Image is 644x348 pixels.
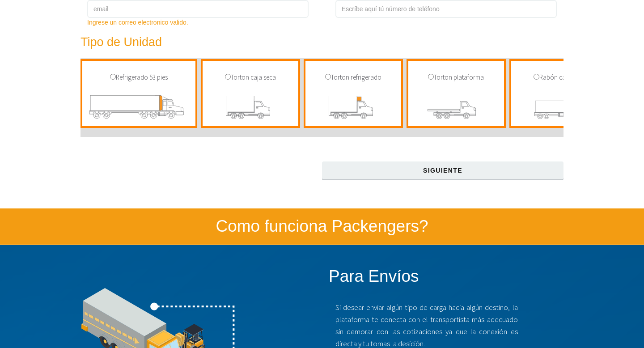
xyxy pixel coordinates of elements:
iframe: Drift Widget Chat Controller [599,303,633,337]
h2: Para Envíos [329,267,563,286]
button: Siguiente [322,161,563,179]
img: transporte de carga rabon caja seca [518,91,600,126]
img: transporte de carga torton refrigerado [312,91,394,126]
p: Rabón caja seca [516,72,602,83]
img: transporte de carga torton caja seca [209,91,292,126]
h3: Tipo de Unidad [80,36,522,49]
img: transporte de carga torton plataforma [415,91,497,126]
h2: Como funciona Packengers? [67,217,577,236]
div: Ingrese un correo electronico valido. [87,18,309,27]
p: Torton caja seca [207,72,294,83]
img: transporte de carga refrigerado 53 pies [89,91,189,126]
p: Refrigerado 53 pies [87,72,191,83]
p: Torton refrigerado [310,72,397,83]
iframe: Drift Widget Chat Window [460,210,639,309]
p: Torton plataforma [413,72,500,83]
